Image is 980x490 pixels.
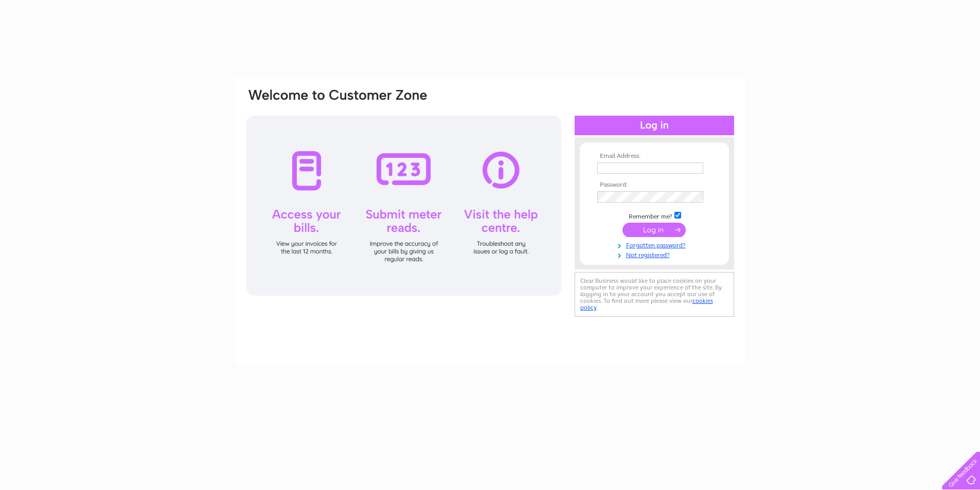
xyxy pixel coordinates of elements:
[575,272,734,317] div: Clear Business would like to place cookies on your computer to improve your experience of the sit...
[580,297,713,311] a: cookies policy
[597,249,714,259] a: Not registered?
[622,223,686,237] input: Submit
[597,240,714,249] a: Forgotten password?
[595,153,714,160] th: Email Address:
[595,182,714,189] th: Password:
[595,210,714,221] td: Remember me?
